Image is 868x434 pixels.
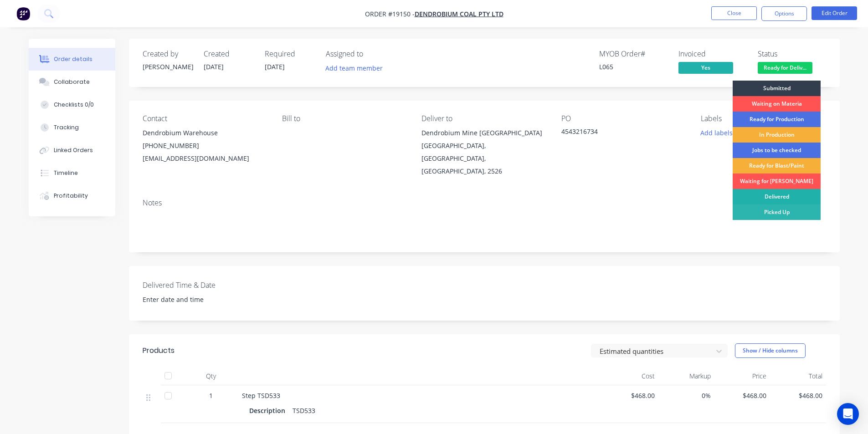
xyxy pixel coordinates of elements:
div: Waiting on Materia [733,96,821,112]
span: Yes [678,62,733,73]
div: Checklists 0/0 [54,101,94,109]
div: Picked Up [733,204,821,220]
div: Open Intercom Messenger [837,403,859,425]
div: Price [714,367,770,385]
button: Show / Hide columns [735,343,806,358]
div: Notes [143,199,826,207]
div: Jobs to be checked [733,143,821,158]
div: Contact [143,114,267,123]
button: Options [761,6,807,21]
div: Products [143,345,175,356]
span: $468.00 [718,391,767,400]
div: Description [249,404,289,417]
div: Submitted [733,81,821,96]
button: Close [711,6,757,20]
div: Invoiced [678,50,747,58]
button: Add team member [320,62,387,74]
button: Profitability [29,184,115,207]
div: Collaborate [54,78,90,86]
button: Order details [29,48,115,71]
input: Enter date and time [136,293,250,306]
div: 4543216734 [561,127,675,139]
div: Timeline [54,169,78,177]
div: Dendrobium Warehouse [143,127,267,139]
div: Cost [603,367,659,385]
div: PO [561,114,686,123]
div: L065 [599,62,668,71]
div: Markup [658,367,714,385]
span: Step TSD533 [242,391,280,400]
div: Required [265,50,315,58]
span: Order #19150 - [365,10,415,18]
div: Profitability [54,192,88,200]
div: Total [770,367,826,385]
div: Assigned to [326,50,417,58]
div: Status [758,50,826,58]
span: 0% [662,391,711,400]
label: Delivered Time & Date [143,280,257,291]
div: Tracking [54,123,79,132]
div: Dendrobium Warehouse[PHONE_NUMBER][EMAIL_ADDRESS][DOMAIN_NAME] [143,127,267,165]
div: Order details [54,55,92,63]
button: Edit Order [812,6,857,20]
div: Created by [143,50,193,58]
span: Ready for Deliv... [758,62,812,73]
div: Qty [184,367,238,385]
div: Bill to [282,114,407,123]
div: [PERSON_NAME] [143,62,193,71]
div: [PHONE_NUMBER] [143,139,267,152]
div: Linked Orders [54,146,93,154]
button: Timeline [29,162,115,184]
div: Created [204,50,254,58]
span: [DATE] [204,62,224,71]
div: Waiting for [PERSON_NAME] [733,174,821,189]
button: Ready for Deliv... [758,62,812,76]
div: [EMAIL_ADDRESS][DOMAIN_NAME] [143,152,267,165]
span: 1 [209,391,213,400]
img: Factory [16,7,30,20]
span: $468.00 [774,391,822,400]
button: Checklists 0/0 [29,93,115,116]
div: Dendrobium Mine [GEOGRAPHIC_DATA][GEOGRAPHIC_DATA], [GEOGRAPHIC_DATA], [GEOGRAPHIC_DATA], 2526 [421,127,546,178]
div: Delivered [733,189,821,204]
div: Deliver to [421,114,546,123]
button: Tracking [29,116,115,139]
div: Dendrobium Mine [GEOGRAPHIC_DATA] [421,127,546,139]
div: Ready for Production [733,112,821,127]
span: [DATE] [265,62,285,71]
div: TSD533 [289,404,319,417]
div: Ready for Blast/Paint [733,158,821,174]
span: $468.00 [606,391,655,400]
a: Dendrobium Coal Pty Ltd [415,10,503,18]
button: Add labels [696,127,738,139]
div: [GEOGRAPHIC_DATA], [GEOGRAPHIC_DATA], [GEOGRAPHIC_DATA], 2526 [421,139,546,178]
button: Add team member [326,62,388,74]
div: Labels [701,114,826,123]
div: In Production [733,127,821,143]
button: Linked Orders [29,139,115,162]
div: MYOB Order # [599,50,668,58]
button: Collaborate [29,71,115,93]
